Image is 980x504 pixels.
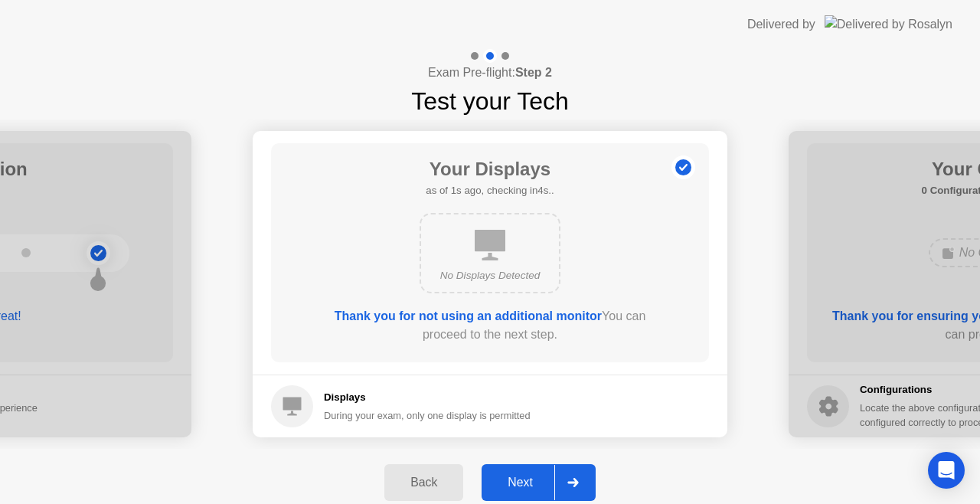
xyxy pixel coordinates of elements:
div: Next [486,476,554,489]
h4: Exam Pre-flight: [428,64,552,82]
b: Thank you for not using an additional monitor [335,309,602,322]
div: During your exam, only one display is permitted [324,408,531,423]
div: Open Intercom Messenger [928,452,965,489]
div: No Displays Detected [433,268,547,283]
div: Back [389,476,459,489]
button: Back [384,464,463,501]
img: Delivered by Rosalyn [825,15,952,33]
button: Next [482,464,596,501]
h1: Test your Tech [411,83,569,119]
div: You can proceed to the next step. [315,307,665,344]
b: Step 2 [515,66,552,79]
h5: as of 1s ago, checking in4s.. [426,183,554,198]
h5: Displays [324,390,531,405]
h1: Your Displays [426,155,554,183]
div: Delivered by [747,15,815,34]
